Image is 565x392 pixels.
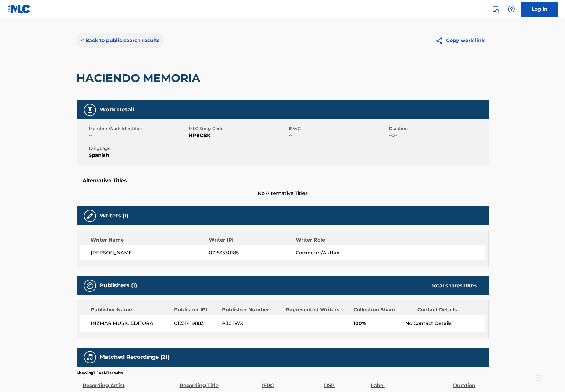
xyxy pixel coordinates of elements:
[324,376,368,389] div: DSP
[100,354,170,361] h5: Matched Recordings (21)
[89,125,187,132] span: Member Work Identifier
[289,125,387,132] span: ISWC
[86,212,94,220] img: Writers
[262,376,321,389] div: ISRC
[89,132,187,139] span: --
[189,125,287,132] span: MLC Song Code
[286,306,349,313] div: Represented Writers
[521,2,558,17] a: Log In
[86,106,94,114] img: Work Detail
[86,354,94,361] img: Matched Recordings
[389,125,487,132] span: Duration
[189,132,287,139] span: HP8CBK
[91,236,209,244] div: Writer Name
[296,236,375,244] div: Writer Role
[505,3,517,15] div: Help
[417,306,477,313] div: Contact Details
[431,33,489,48] button: Copy work link
[289,132,387,139] span: --
[389,132,487,139] span: --:--
[77,33,164,48] button: < Back to public search results
[77,190,489,197] span: No Alternative Titles
[91,320,170,327] span: INZMAR MUSIC EDITORA
[100,106,134,113] h5: Work Detail
[209,249,295,256] span: 01253530185
[89,145,187,152] span: Language
[222,320,281,327] span: P364WX
[431,282,477,289] div: Total shares:
[371,376,450,389] div: Label
[435,37,446,44] img: Copy work link
[174,320,217,327] span: 01231419883
[508,5,515,13] img: help
[77,71,203,85] h2: HACIENDO MEMORIA
[453,376,485,389] div: Duration
[83,178,483,184] h5: Alternative Titles
[492,5,499,13] img: search
[7,5,31,13] img: MLC Logo
[83,376,177,389] div: Recording Artist
[180,376,259,389] div: Recording Title
[405,320,485,327] div: No Contact Details
[489,3,502,15] a: Public Search
[89,152,187,159] span: Spanish
[91,249,209,256] span: [PERSON_NAME]
[174,306,217,313] div: Publisher IPI
[536,369,540,387] div: Drag
[100,212,128,219] h5: Writers (1)
[100,282,137,289] h5: Publishers (1)
[464,283,477,288] span: 100 %
[353,306,413,313] div: Collection Share
[209,236,296,244] div: Writer IPI
[86,282,94,289] img: Publishers
[535,363,565,392] iframe: Chat Widget
[353,320,401,327] span: 100%
[91,306,170,313] div: Publisher Name
[77,370,123,376] p: Showing 1 - 10 of 21 results
[296,249,375,256] span: Composer/Author
[222,306,281,313] div: Publisher Number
